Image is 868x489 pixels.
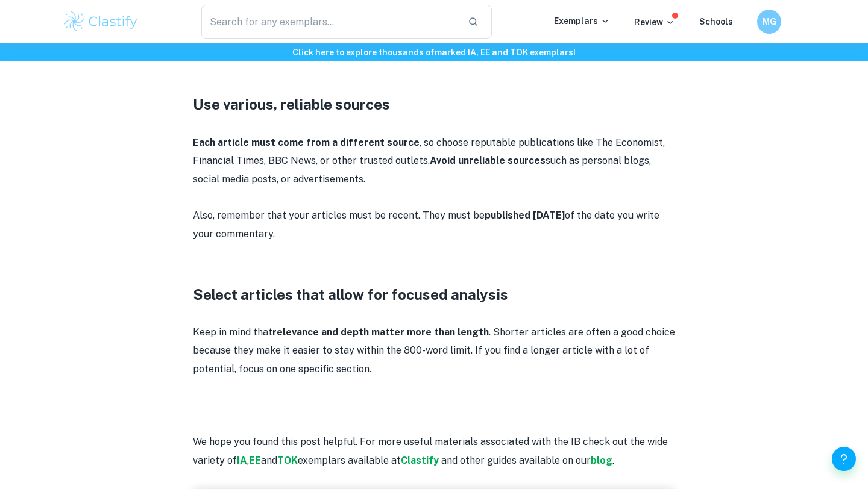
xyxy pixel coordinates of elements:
[763,15,776,28] h6: MG
[193,93,675,115] h3: Use various, reliable sources
[2,46,866,59] h6: Click here to explore thousands of marked IA, EE and TOK exemplars !
[485,210,565,221] strong: published [DATE]
[249,455,261,466] a: EE
[554,14,610,28] p: Exemplars
[193,137,420,148] strong: Each article must come from a different source
[757,10,781,34] button: MG
[201,5,458,39] input: Search for any exemplars...
[591,455,612,466] a: blog
[237,455,247,466] a: IA
[193,284,675,305] h3: Select articles that allow for focused analysis
[401,455,441,466] a: Clastify
[832,447,856,471] button: Help and Feedback
[193,323,675,378] p: Keep in mind that . Shorter articles are often a good choice because they make it easier to stay ...
[63,10,139,34] img: Clastify logo
[277,455,298,466] a: TOK
[430,155,546,166] strong: Avoid unreliable sources
[193,207,675,243] p: Also, remember that your articles must be recent. They must be of the date you write your comment...
[699,17,733,26] a: Schools
[401,455,439,466] strong: Clastify
[272,326,489,338] strong: relevance and depth matter more than length
[193,433,675,470] p: We hope you found this post helpful. For more useful materials associated with the IB check out t...
[193,134,675,188] p: , so choose reputable publications like The Economist, Financial Times, BBC News, or other truste...
[634,16,675,29] p: Review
